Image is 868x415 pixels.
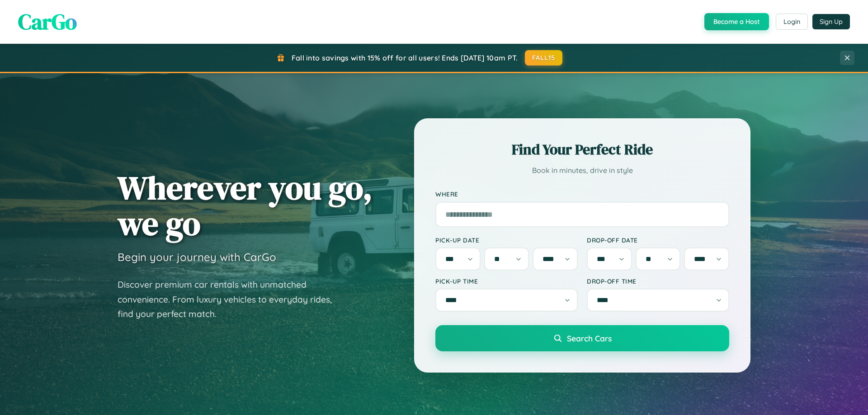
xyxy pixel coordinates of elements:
label: Drop-off Date [587,236,729,244]
label: Pick-up Date [435,236,578,244]
h1: Wherever you go, we go [118,170,373,241]
button: FALL15 [525,50,563,65]
button: Search Cars [435,325,729,351]
span: Search Cars [567,333,612,343]
p: Discover premium car rentals with unmatched convenience. From luxury vehicles to everyday rides, ... [118,277,344,322]
button: Login [776,14,808,30]
label: Drop-off Time [587,277,729,285]
span: CarGo [18,7,77,37]
p: Book in minutes, drive in style [435,164,729,177]
button: Sign Up [812,14,850,29]
label: Where [435,191,729,198]
h2: Find Your Perfect Ride [435,140,729,159]
label: Pick-up Time [435,277,578,285]
span: Fall into savings with 15% off for all users! Ends [DATE] 10am PT. [292,53,518,62]
button: Become a Host [704,13,769,30]
h3: Begin your journey with CarGo [118,250,276,264]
